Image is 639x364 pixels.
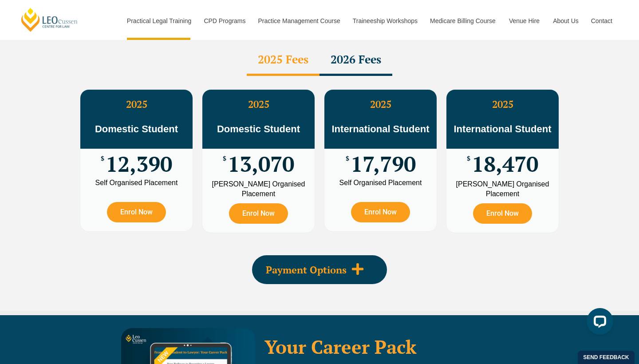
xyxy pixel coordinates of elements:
[106,155,172,173] span: 12,390
[107,202,166,222] a: Enrol Now
[247,45,319,76] div: 2025 Fees
[332,123,430,135] span: International Student
[87,179,186,186] div: Self Organised Placement
[351,155,416,173] span: 17,790
[472,155,538,173] span: 18,470
[454,123,552,135] span: International Student
[20,7,79,32] a: [PERSON_NAME] Centre for Law
[228,155,294,173] span: 13,070
[331,179,430,186] div: Self Organised Placement
[217,123,300,135] span: Domestic Student
[80,99,193,110] h3: 2025
[202,99,315,110] h3: 2025
[584,2,619,40] a: Contact
[423,2,502,40] a: Medicare Billing Course
[473,203,532,224] a: Enrol Now
[264,334,416,359] a: Your Career Pack
[453,179,552,199] div: [PERSON_NAME] Organised Placement
[101,155,104,162] span: $
[229,203,288,224] a: Enrol Now
[209,179,308,199] div: [PERSON_NAME] Organised Placement
[266,265,347,275] span: Payment Options
[252,2,346,40] a: Practice Management Course
[223,155,226,162] span: $
[95,123,178,135] span: Domestic Student
[346,2,423,40] a: Traineeship Workshops
[351,202,410,222] a: Enrol Now
[546,2,584,40] a: About Us
[120,2,197,40] a: Practical Legal Training
[502,2,546,40] a: Venue Hire
[346,155,349,162] span: $
[467,155,470,162] span: $
[446,99,559,110] h3: 2025
[580,305,617,342] iframe: LiveChat chat widget
[319,45,392,76] div: 2026 Fees
[324,99,437,110] h3: 2025
[197,2,251,40] a: CPD Programs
